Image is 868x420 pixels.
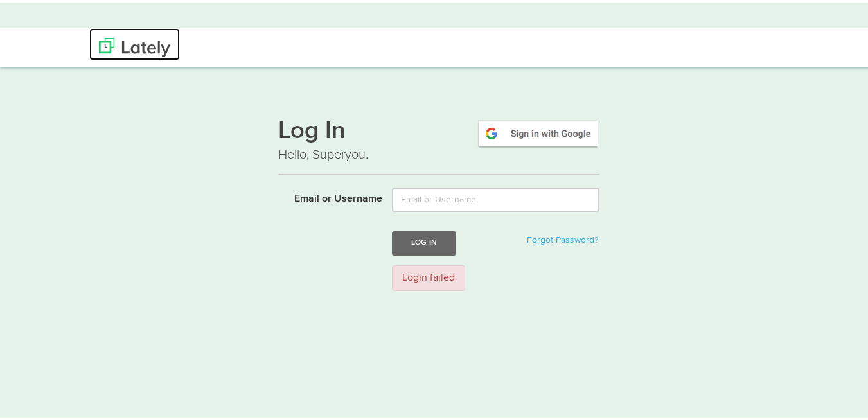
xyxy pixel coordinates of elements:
[278,116,599,143] h1: Log In
[269,185,382,204] label: Email or Username
[278,143,599,162] p: Hello, Superyou.
[527,233,598,242] a: Forgot Password?
[392,185,599,209] input: Email or Username
[477,116,599,146] img: google-signin.png
[99,35,170,55] img: Lately
[392,229,456,252] button: Log In
[392,263,465,289] div: Login failed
